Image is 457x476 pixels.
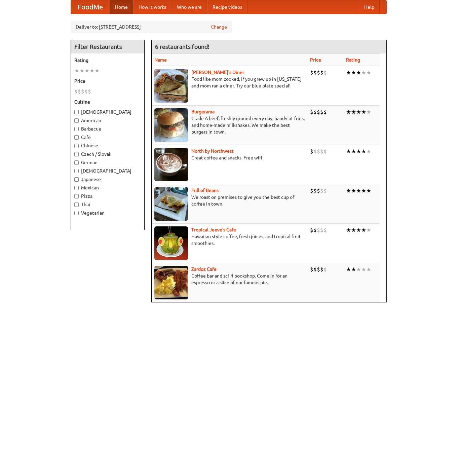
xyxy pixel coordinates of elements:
[94,67,100,74] li: ★
[74,201,141,208] label: Thai
[191,227,236,232] a: Tropical Jeeve's Cafe
[361,108,366,116] li: ★
[154,148,188,181] img: north.jpg
[346,187,351,194] li: ★
[317,266,320,273] li: $
[313,69,317,76] li: $
[172,0,207,14] a: Who we are
[351,148,356,155] li: ★
[74,57,141,64] h5: Rating
[317,69,320,76] li: $
[351,226,356,234] li: ★
[317,226,320,234] li: $
[154,266,188,299] img: zardoz.jpg
[74,203,79,207] input: Thai
[320,266,323,273] li: $
[74,144,79,148] input: Chinese
[71,21,232,33] div: Deliver to: [STREET_ADDRESS]
[74,211,79,215] input: Vegetarian
[74,151,141,157] label: Czech / Slovak
[79,67,84,74] li: ★
[74,210,141,216] label: Vegetarian
[191,188,219,193] a: Full of Beans
[361,148,366,155] li: ★
[88,88,91,95] li: $
[74,99,141,105] h5: Cuisine
[84,88,88,95] li: $
[366,266,371,273] li: ★
[356,226,361,234] li: ★
[74,110,79,114] input: [DEMOGRAPHIC_DATA]
[356,187,361,194] li: ★
[74,135,79,140] input: Cafe
[310,57,321,63] a: Price
[133,0,172,14] a: How it works
[74,127,79,131] input: Barbecue
[71,40,144,53] h4: Filter Restaurants
[310,187,313,194] li: $
[74,88,78,95] li: $
[74,78,141,84] h5: Price
[356,148,361,155] li: ★
[74,134,141,141] label: Cafe
[356,108,361,116] li: ★
[313,187,317,194] li: $
[346,266,351,273] li: ★
[351,69,356,76] li: ★
[154,194,305,207] p: We roast on premises to give you the best cup of coffee in town.
[310,266,313,273] li: $
[74,184,141,191] label: Mexican
[74,152,79,156] input: Czech / Slovak
[74,142,141,149] label: Chinese
[154,115,305,135] p: Grade A beef, freshly ground every day, hand-cut fries, and home-made milkshakes. We make the bes...
[361,266,366,273] li: ★
[154,57,167,63] a: Name
[323,226,327,234] li: $
[313,266,317,273] li: $
[74,117,141,124] label: American
[310,69,313,76] li: $
[366,148,371,155] li: ★
[361,187,366,194] li: ★
[191,148,234,154] a: North by Northwest
[313,148,317,155] li: $
[320,148,323,155] li: $
[207,0,247,14] a: Recipe videos
[366,69,371,76] li: ★
[320,226,323,234] li: $
[74,67,79,74] li: ★
[323,108,327,116] li: $
[351,187,356,194] li: ★
[89,67,94,74] li: ★
[74,109,141,115] label: [DEMOGRAPHIC_DATA]
[74,118,79,123] input: American
[74,169,79,173] input: [DEMOGRAPHIC_DATA]
[154,187,188,221] img: beans.jpg
[74,194,79,198] input: Pizza
[191,266,217,272] a: Zardoz Cafe
[320,69,323,76] li: $
[346,69,351,76] li: ★
[346,108,351,116] li: ★
[74,168,141,174] label: [DEMOGRAPHIC_DATA]
[154,154,305,161] p: Great coffee and snacks. Free wifi.
[310,108,313,116] li: $
[74,159,141,166] label: German
[323,266,327,273] li: $
[346,226,351,234] li: ★
[346,57,360,63] a: Rating
[154,69,188,103] img: sallys.jpg
[74,193,141,199] label: Pizza
[191,70,244,75] a: [PERSON_NAME]'s Diner
[110,0,133,14] a: Home
[310,226,313,234] li: $
[191,109,215,114] a: Burgerama
[310,148,313,155] li: $
[366,108,371,116] li: ★
[74,176,141,183] label: Japanese
[154,108,188,142] img: burgerama.jpg
[154,76,305,89] p: Food like mom cooked, if you grew up in [US_STATE] and mom ran a diner. Try our blue plate special!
